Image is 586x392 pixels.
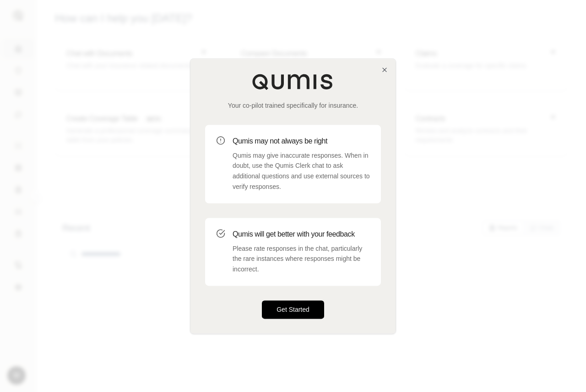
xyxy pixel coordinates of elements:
[205,101,381,110] p: Your co-pilot trained specifically for insurance.
[262,300,324,319] button: Get Started
[233,136,370,147] h3: Qumis may not always be right
[233,150,370,192] p: Qumis may give inaccurate responses. When in doubt, use the Qumis Clerk chat to ask additional qu...
[233,243,370,275] p: Please rate responses in the chat, particularly the rare instances where responses might be incor...
[252,73,334,90] img: Qumis Logo
[233,229,370,240] h3: Qumis will get better with your feedback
